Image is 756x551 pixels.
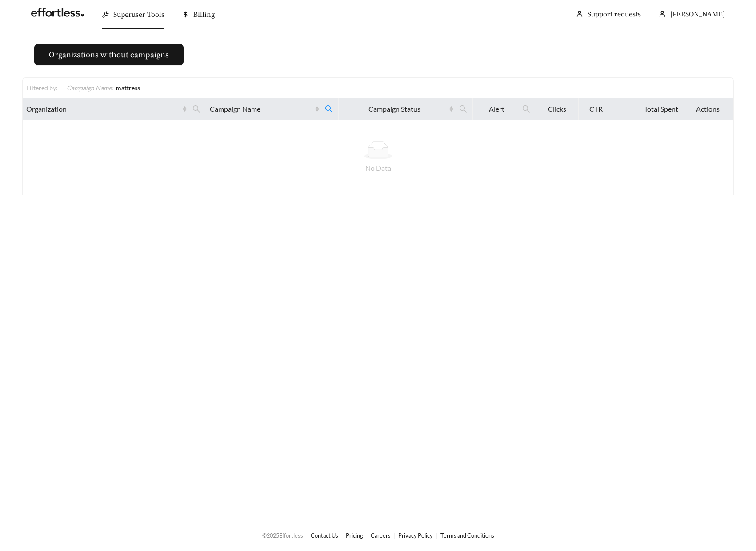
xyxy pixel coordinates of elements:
th: Actions [682,98,734,120]
th: Total Spent [613,98,682,120]
span: mattress [116,84,140,92]
a: Careers [371,532,391,539]
span: search [456,102,471,116]
span: Billing [193,10,215,19]
span: Superuser Tools [113,10,164,19]
a: Terms and Conditions [440,532,494,539]
span: search [189,102,204,116]
span: Organization [26,104,180,114]
span: search [522,105,530,113]
span: Organizations without campaigns [49,49,169,61]
span: Campaign Name : [67,84,113,92]
span: search [459,105,467,113]
button: Organizations without campaigns [34,44,184,65]
span: © 2025 Effortless [262,532,303,539]
div: Filtered by: [26,83,62,93]
span: [PERSON_NAME] [670,10,725,19]
span: search [321,102,336,116]
a: Privacy Policy [398,532,433,539]
a: Support requests [588,10,641,19]
div: No Data [29,163,727,173]
span: search [325,105,333,113]
a: Pricing [346,532,363,539]
span: search [519,102,534,116]
th: CTR [579,98,613,120]
span: Campaign Status [342,104,447,114]
span: Alert [476,104,517,114]
th: Clicks [536,98,579,120]
span: Campaign Name [210,104,313,114]
a: Contact Us [311,532,338,539]
span: search [192,105,200,113]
